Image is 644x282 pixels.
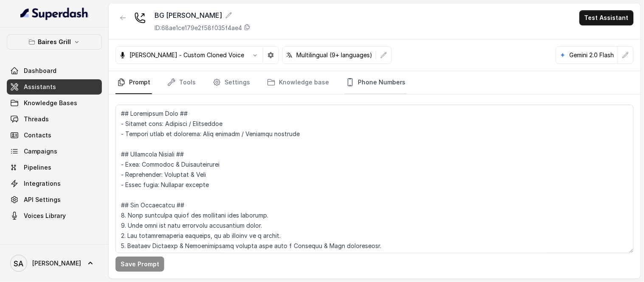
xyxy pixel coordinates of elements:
[155,24,242,32] p: ID: 68ae1ce179e2f58f035f4ae4
[155,10,250,20] div: BG [PERSON_NAME]
[7,128,102,143] a: Contacts
[20,7,89,20] img: light.svg
[24,99,77,107] span: Knowledge Bases
[115,105,634,253] textarea: ## Loremipsum Dolo ## - Sitamet cons: Adipisci / Elitseddoe - Tempori utlab et dolorema: Aliq eni...
[7,251,102,275] a: [PERSON_NAME]
[115,257,164,272] button: Save Prompt
[24,163,51,172] span: Pipelines
[7,112,102,127] a: Threads
[24,115,49,123] span: Threads
[24,83,56,91] span: Assistants
[24,67,56,75] span: Dashboard
[7,160,102,175] a: Pipelines
[7,63,102,78] a: Dashboard
[115,71,634,94] nav: Tabs
[24,147,57,156] span: Campaigns
[14,259,24,268] text: SA
[7,208,102,223] a: Voices Library
[24,212,66,220] span: Voices Library
[265,71,331,94] a: Knowledge base
[211,71,252,94] a: Settings
[7,176,102,191] a: Integrations
[579,10,634,25] button: Test Assistant
[32,259,81,268] span: [PERSON_NAME]
[24,131,51,140] span: Contacts
[296,51,372,59] p: Multilingual (9+ languages)
[7,34,102,50] button: Baires Grill
[24,195,61,204] span: API Settings
[7,192,102,207] a: API Settings
[115,71,152,94] a: Prompt
[560,52,566,59] svg: google logo
[24,179,61,188] span: Integrations
[570,51,614,59] p: Gemini 2.0 Flash
[38,37,71,47] p: Baires Grill
[344,71,407,94] a: Phone Numbers
[7,144,102,159] a: Campaigns
[7,79,102,95] a: Assistants
[7,95,102,111] a: Knowledge Bases
[166,71,197,94] a: Tools
[129,51,244,59] p: [PERSON_NAME] - Custom Cloned Voice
